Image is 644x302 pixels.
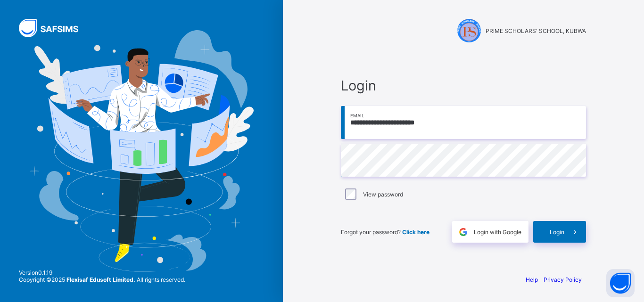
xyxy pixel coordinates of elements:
[363,191,403,198] label: View password
[550,229,564,236] span: Login
[19,269,185,276] span: Version 0.1.19
[341,77,586,94] span: Login
[544,276,582,283] a: Privacy Policy
[19,19,90,37] img: SAFSIMS Logo
[526,276,538,283] a: Help
[606,269,635,297] button: Open asap
[19,276,185,283] span: Copyright © 2025 All rights reserved.
[341,229,429,236] span: Forgot your password?
[474,229,521,236] span: Login with Google
[458,227,469,237] img: google.396cfc9801f0270233282035f929180a.svg
[29,30,254,271] img: Hero Image
[402,229,429,236] a: Click here
[486,27,586,34] span: PRIME SCHOLARS' SCHOOL, KUBWA
[66,276,135,283] strong: Flexisaf Edusoft Limited.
